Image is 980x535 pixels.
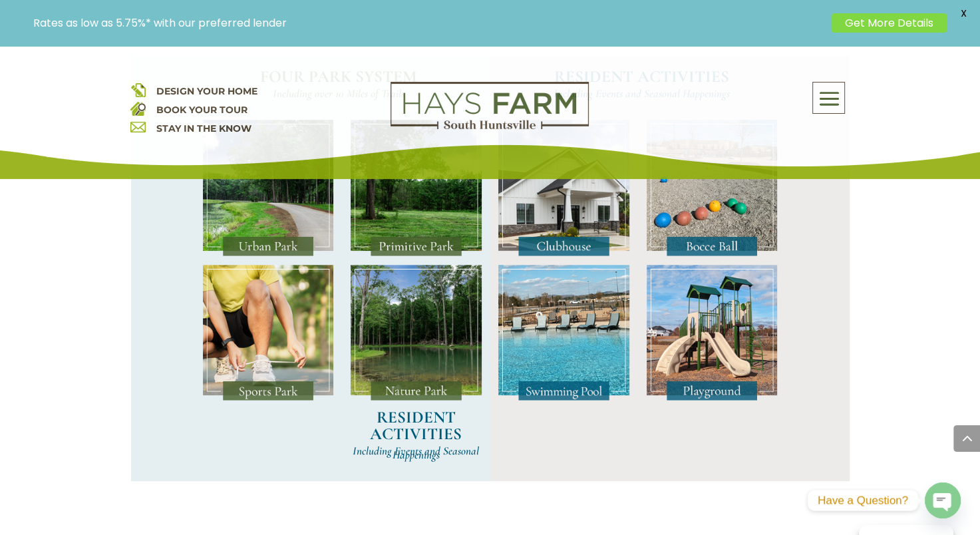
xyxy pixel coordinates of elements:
img: Amenities_PrimitivePark [351,120,482,256]
img: Amenities_SwimmingPool [498,265,629,401]
img: Amenities_SportsPark [203,265,334,401]
img: design your home [130,82,146,97]
a: Get More Details [832,13,947,33]
a: hays farm homes huntsville development [391,120,589,132]
img: Amenities_Playground [647,265,778,401]
a: BOOK YOUR TOUR [156,104,247,116]
img: Amenities_BocceBall [647,120,778,256]
img: Logo [391,82,589,130]
h2: RESIDENT ACTIVITIES [351,409,482,449]
img: book your home tour [130,100,146,116]
a: DESIGN YOUR HOME [156,85,257,97]
p: Rates as low as 5.75%* with our preferred lender [33,17,825,29]
a: STAY IN THE KNOW [156,122,251,134]
img: Amenities_UrbanPark [203,120,334,256]
img: Amenities_Clubhouse [498,120,629,256]
span: X [953,3,973,23]
h4: Including Events and Seasonal Happenings [351,449,482,462]
img: Amenities_NaturePark [351,265,482,401]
